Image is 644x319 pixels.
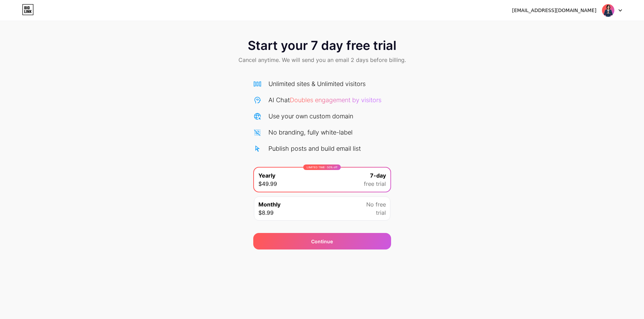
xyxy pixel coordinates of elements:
div: No branding, fully white-label [268,128,352,137]
span: No free [366,200,386,209]
span: 7-day [370,171,386,180]
span: Monthly [258,200,280,209]
span: $49.99 [258,180,277,188]
span: Cancel anytime. We will send you an email 2 days before billing. [238,56,406,64]
div: [EMAIL_ADDRESS][DOMAIN_NAME] [512,7,596,14]
img: unknown A54 [602,4,615,17]
div: AI Chat [268,95,381,105]
span: Doubles engagement by visitors [290,96,381,104]
div: Continue [311,238,333,245]
div: Use your own custom domain [268,111,353,121]
div: LIMITED TIME : 50% off [303,164,341,170]
span: Start your 7 day free trial [248,39,396,52]
div: Unlimited sites & Unlimited visitors [268,79,366,88]
div: Publish posts and build email list [268,144,361,153]
span: free trial [364,180,386,188]
span: trial [376,209,386,217]
span: Yearly [258,171,275,180]
span: $8.99 [258,209,274,217]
